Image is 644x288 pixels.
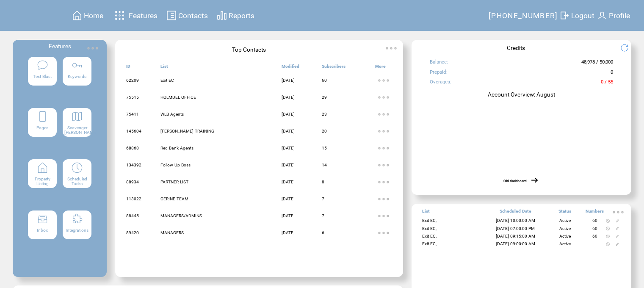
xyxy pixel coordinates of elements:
[112,8,127,22] img: features.svg
[126,180,139,184] span: 88934
[282,197,295,201] span: [DATE]
[126,78,139,83] span: 62209
[160,78,174,83] span: Exit EC
[422,226,437,231] span: Exit EC,
[559,234,571,238] span: Active
[217,10,227,21] img: chart.svg
[496,218,535,223] span: [DATE] 10:00:00 AM
[160,180,188,184] span: PARTNER LIST
[37,228,48,233] span: Inbox
[616,235,619,238] img: edit.svg
[63,57,91,102] a: Keywords
[71,213,83,225] img: integrations.svg
[422,234,437,238] span: Exit EC,
[322,95,327,100] span: 29
[430,59,448,69] span: Balance:
[620,44,635,52] img: refresh.png
[597,10,607,21] img: profile.svg
[28,57,57,102] a: Text Blast
[322,146,327,150] span: 15
[37,111,49,122] img: landing-pages.svg
[71,59,83,71] img: keywords.svg
[606,242,610,246] img: notallowed.svg
[129,11,158,20] span: Features
[35,177,50,186] span: Property Listing
[592,218,597,223] span: 60
[67,177,87,186] span: Scheduled Tasks
[282,78,295,83] span: [DATE]
[559,10,569,21] img: exit.svg
[616,242,619,246] img: edit.svg
[71,111,83,122] img: scavenger.svg
[383,40,400,57] img: ellypsis.svg
[37,213,49,225] img: inbox.svg
[63,159,91,205] a: Scheduled Tasks
[71,9,105,22] a: Home
[126,230,139,235] span: 89420
[282,213,295,218] span: [DATE]
[36,125,48,130] span: Pages
[488,91,555,98] span: Account Overview: August
[63,108,91,154] a: Scavenger [PERSON_NAME]
[126,112,139,116] span: 75411
[606,235,610,238] img: notallowed.svg
[322,64,345,72] span: Subscribers
[601,79,613,89] span: 0 / 55
[503,179,527,183] a: Old dashboard
[33,74,52,79] span: Text Blast
[160,146,193,150] span: Red Bank Agents
[507,44,525,51] span: Credits
[559,218,571,223] span: Active
[84,40,101,57] img: ellypsis.svg
[178,11,208,20] span: Contacts
[28,108,57,154] a: Pages
[64,125,97,135] span: Scavenger [PERSON_NAME]
[322,129,327,133] span: 20
[63,210,91,256] a: Integrations
[375,140,392,157] img: ellypsis.svg
[160,197,188,201] span: GERINE TEAM
[559,226,571,231] span: Active
[322,180,324,184] span: 8
[489,11,558,20] span: [PHONE_NUMBER]
[375,64,386,72] span: More
[596,9,631,22] a: Profile
[282,180,295,184] span: [DATE]
[581,59,613,69] span: 48,978 / 50,000
[606,227,610,230] img: notallowed.svg
[37,59,49,71] img: text-blast.svg
[166,10,177,21] img: contacts.svg
[616,227,619,230] img: edit.svg
[375,191,392,208] img: ellypsis.svg
[609,11,630,20] span: Profile
[282,146,295,150] span: [DATE]
[610,204,627,221] img: ellypsis.svg
[126,213,139,218] span: 88445
[322,163,327,167] span: 14
[28,210,57,256] a: Inbox
[611,69,613,79] span: 0
[72,10,82,21] img: home.svg
[282,112,295,116] span: [DATE]
[422,218,437,223] span: Exit EC,
[375,174,392,191] img: ellypsis.svg
[68,74,86,79] span: Keywords
[375,157,392,174] img: ellypsis.svg
[558,209,571,217] span: Status
[422,209,430,217] span: List
[126,146,139,150] span: 68868
[282,95,295,100] span: [DATE]
[571,11,594,20] span: Logout
[322,230,324,235] span: 6
[160,163,191,167] span: Follow Up Boss
[558,9,596,22] a: Logout
[126,64,130,72] span: ID
[375,106,392,123] img: ellypsis.svg
[126,129,141,133] span: 145604
[322,78,327,83] span: 60
[282,64,299,72] span: Modified
[322,112,327,116] span: 23
[282,230,295,235] span: [DATE]
[66,228,88,233] span: Integrations
[375,89,392,106] img: ellypsis.svg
